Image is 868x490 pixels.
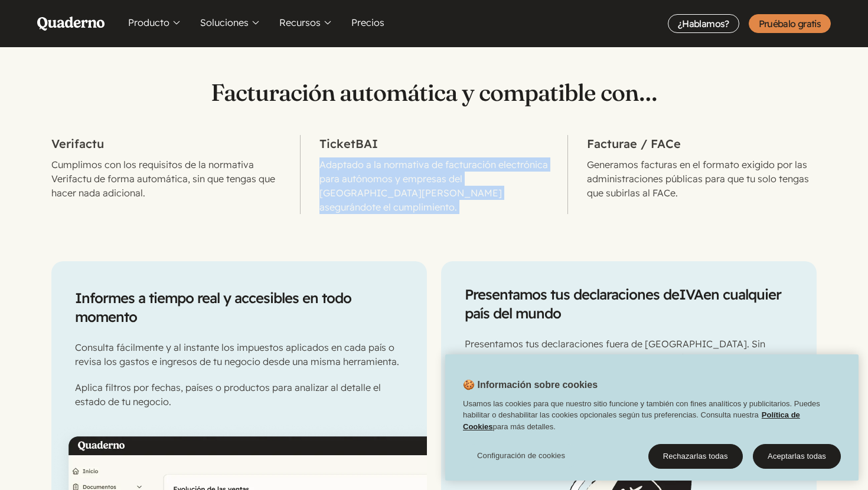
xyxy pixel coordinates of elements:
p: Aplica filtros por fechas, países o productos para analizar al detalle el estado de tu negocio. [75,380,403,409]
a: Pruébalo gratis [749,14,831,33]
button: Configuración de cookies [463,444,579,468]
a: Política de Cookies [463,410,800,431]
p: Cumplimos con los requisitos de la normativa Verifactu de forma automática, sin que tengas que ha... [51,157,281,200]
p: Consulta fácilmente y al instante los impuestos aplicados en cada país o revisa los gastos e ingr... [75,340,403,369]
p: Generamos facturas en el formato exigido por las administraciones públicas para que tu solo tenga... [587,157,817,200]
h2: TicketBAI [319,135,549,153]
h2: Presentamos tus declaraciones de en cualquier país del mundo [465,285,793,323]
div: 🍪 Información sobre cookies [445,354,859,481]
div: Cookie banner [445,354,859,481]
button: Rechazarlas todas [648,444,743,469]
p: Presentamos tus declaraciones fuera de [GEOGRAPHIC_DATA]. Sin complicaciones, sin papeleo y sin i... [465,337,793,379]
h2: Verifactu [51,135,281,153]
button: Aceptarlas todas [753,444,841,469]
a: ¿Hablamos? [668,14,739,33]
div: Usamos las cookies para que nuestro sitio funcione y también con fines analíticos y publicitarios... [445,398,859,439]
h2: Facturae / FACe [587,135,817,153]
p: Facturación automática y compatible con… [51,78,817,107]
abbr: Impuesto sobre el Valor Añadido [679,285,703,303]
h2: 🍪 Información sobre cookies [445,378,598,398]
p: Adaptado a la normativa de facturación electrónica para autónomos y empresas del [GEOGRAPHIC_DATA... [319,157,549,214]
h2: Informes a tiempo real y accesibles en todo momento [75,288,403,326]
